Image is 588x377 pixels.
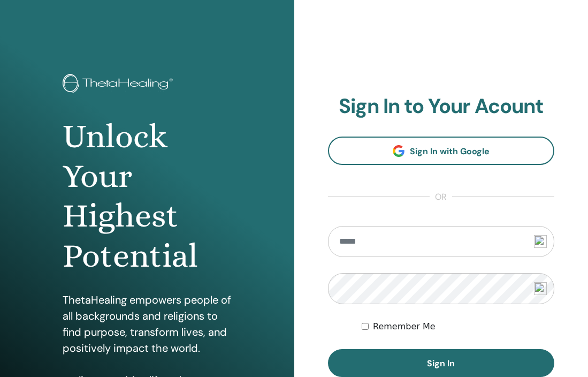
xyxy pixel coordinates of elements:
p: ThetaHealing empowers people of all backgrounds and religions to find purpose, transform lives, a... [63,292,232,356]
span: Sign In [427,358,455,369]
a: Sign In with Google [328,137,555,165]
div: Keep me authenticated indefinitely or until I manually logout [362,320,554,333]
img: npw-badge-icon-locked.svg [534,282,547,295]
img: npw-badge-icon-locked.svg [534,235,547,248]
span: Sign In with Google [410,146,490,157]
h1: Unlock Your Highest Potential [63,117,232,276]
button: Sign In [328,349,555,377]
span: or [430,191,452,203]
h2: Sign In to Your Acount [328,94,555,119]
label: Remember Me [373,320,436,333]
